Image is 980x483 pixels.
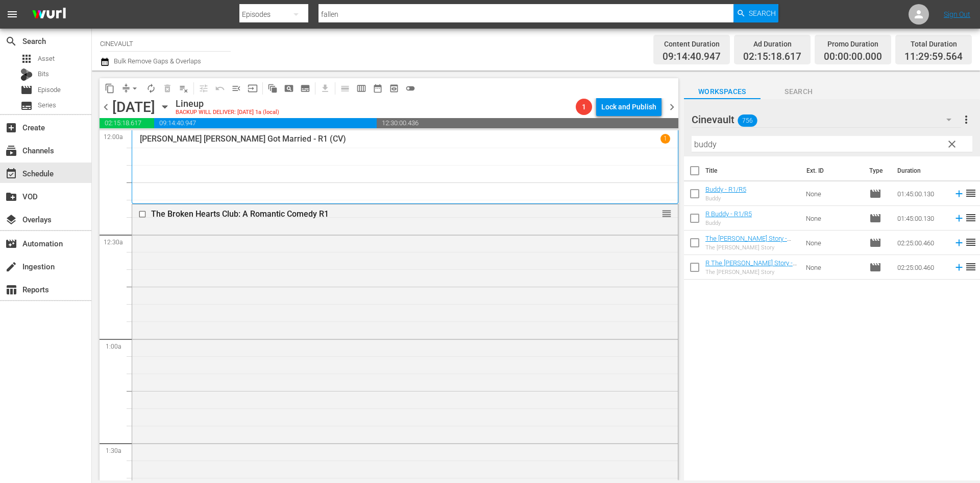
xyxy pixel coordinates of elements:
[143,80,159,97] span: Loop Content
[705,235,791,250] a: The [PERSON_NAME] Story - R1/R5 (CV)
[297,80,313,97] span: Create Series Block
[244,80,261,97] span: Update Metadata from Key Asset
[953,188,965,199] svg: Add to Schedule
[5,35,17,48] span: Search
[802,181,865,206] td: None
[705,156,801,185] th: Title
[313,78,333,98] span: Download as CSV
[802,231,865,255] td: None
[248,83,258,94] span: input
[20,68,33,81] div: Bits
[284,83,294,94] span: pageview_outlined
[176,80,192,97] span: Clear Lineup
[154,118,377,128] span: 09:14:40.947
[261,78,281,98] span: Refresh All Search Blocks
[38,54,55,64] span: Asset
[960,113,972,126] span: more_vert
[692,105,961,134] div: Cinevault
[869,261,881,273] span: Episode
[761,85,837,98] span: Search
[863,156,891,185] th: Type
[6,8,18,20] span: menu
[960,107,972,132] button: more_vert
[684,85,761,98] span: Workspaces
[749,4,776,22] span: Search
[281,80,297,97] span: Create Search Block
[121,83,131,94] span: compress
[666,101,678,113] span: chevron_right
[733,4,778,22] button: Search
[824,37,882,51] div: Promo Duration
[5,145,17,157] span: Channels
[946,138,958,150] span: clear
[893,255,949,280] td: 02:25:00.460
[5,238,17,250] span: movie_filter
[112,57,201,65] span: Bulk Remove Gaps & Overlaps
[943,135,960,152] button: clear
[176,98,279,109] div: Lineup
[893,231,949,255] td: 02:25:00.460
[38,100,56,110] span: Series
[212,80,228,97] span: Revert to Primary Episode
[869,212,881,224] span: Episode
[664,135,667,142] p: 1
[377,118,678,128] span: 12:30:00.436
[373,83,383,94] span: date_range_outlined
[24,3,73,27] img: ans4CAIJ8jUAAAAAAAAAAAAAAAAAAAAAAAAgQb4GAAAAAAAAAAAAAAAAAAAAAAAAJMjXAAAAAAAAAAAAAAAAAAAAAAAAgAT5G...
[743,51,801,63] span: 02:15:18.617
[5,284,17,296] span: Reports
[661,208,672,218] button: reorder
[601,98,656,116] div: Lock and Publish
[112,99,155,116] div: [DATE]
[151,209,621,219] div: The Broken Hearts Club: A Romantic Comedy R1
[965,187,977,199] span: reorder
[333,78,353,98] span: Day Calendar View
[38,69,49,79] span: Bits
[176,109,279,116] div: BACKUP WILL DELIVER: [DATE] 1a (local)
[20,84,33,96] span: movie
[228,80,244,97] span: Fill episodes with ad slates
[102,80,118,97] span: Copy Lineup
[300,83,310,94] span: subtitles_outlined
[705,244,798,251] div: The [PERSON_NAME] Story
[904,37,963,51] div: Total Duration
[405,83,415,94] span: toggle_off
[146,83,156,94] span: autorenew_outlined
[802,206,865,231] td: None
[965,212,977,224] span: reorder
[5,168,17,180] span: event_available
[100,118,154,128] span: 02:15:18.617
[953,262,965,273] svg: Add to Schedule
[893,181,949,206] td: 01:45:00.130
[743,37,801,51] div: Ad Duration
[705,195,746,202] div: Buddy
[663,37,721,51] div: Content Duration
[893,206,949,231] td: 01:45:00.130
[944,10,970,18] a: Sign Out
[5,261,17,273] span: Ingestion
[705,269,798,275] div: The [PERSON_NAME] Story
[661,208,672,219] span: reorder
[5,122,17,134] span: Create
[891,156,952,185] th: Duration
[356,83,366,94] span: calendar_view_week_outlined
[705,259,797,274] a: R The [PERSON_NAME] Story - R1/R5 (CV)
[869,188,881,200] span: Episode
[705,210,752,218] a: R Buddy - R1/R5
[130,83,140,94] span: arrow_drop_down
[105,83,115,94] span: content_copy
[965,236,977,248] span: reorder
[953,237,965,248] svg: Add to Schedule
[118,80,143,97] span: Remove Gaps & Overlaps
[904,51,963,63] span: 11:29:59.564
[705,220,752,226] div: Buddy
[953,213,965,224] svg: Add to Schedule
[705,186,746,193] a: Buddy - R1/R5
[663,51,721,63] span: 09:14:40.947
[20,53,33,65] span: Asset
[100,101,112,113] span: chevron_left
[5,214,17,226] span: Overlays
[800,156,863,185] th: Ext. ID
[231,83,241,94] span: menu_open
[20,100,33,112] span: Series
